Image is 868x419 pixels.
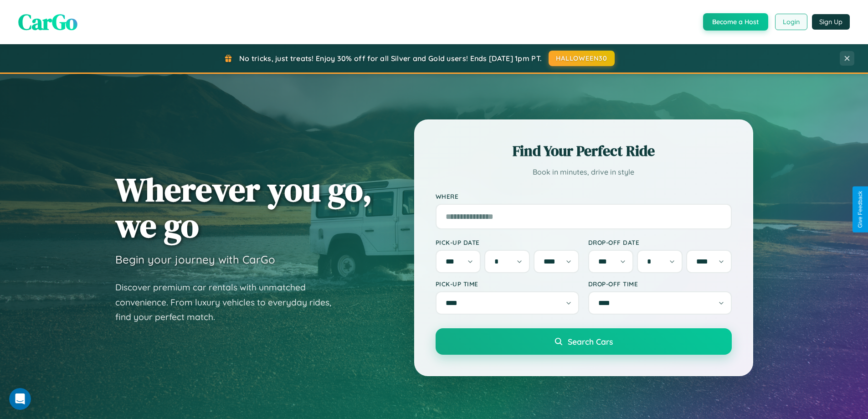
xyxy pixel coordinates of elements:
[775,14,807,30] button: Login
[436,166,732,179] p: Book in minutes, drive in style
[239,54,542,63] span: No tricks, just treats! Enjoy 30% off for all Silver and Gold users! Ends [DATE] 1pm PT.
[115,280,343,325] p: Discover premium car rentals with unmatched convenience. From luxury vehicles to everyday rides, ...
[18,7,77,37] span: CarGo
[812,14,850,30] button: Sign Up
[857,191,863,228] div: Give Feedback
[115,253,275,266] h3: Begin your journey with CarGo
[9,388,31,410] iframe: Intercom live chat
[588,238,732,246] label: Drop-off Date
[436,238,579,246] label: Pick-up Date
[703,13,768,31] button: Become a Host
[588,280,732,288] label: Drop-off Time
[436,141,732,161] h2: Find Your Perfect Ride
[115,171,372,243] h1: Wherever you go, we go
[436,280,579,288] label: Pick-up Time
[568,336,613,347] span: Search Cars
[436,192,732,200] label: Where
[549,51,615,66] button: HALLOWEEN30
[436,328,732,355] button: Search Cars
